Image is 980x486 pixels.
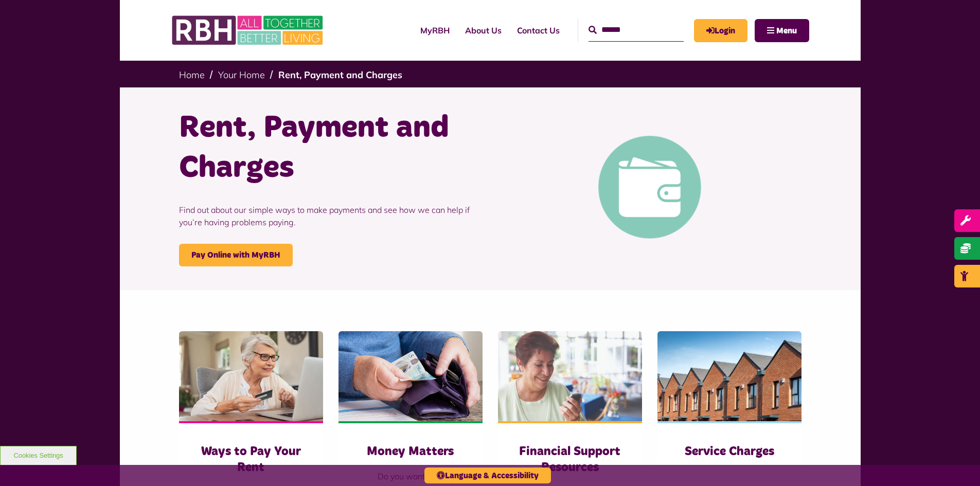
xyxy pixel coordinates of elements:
[278,69,402,81] a: Rent, Payment and Charges
[934,440,980,486] iframe: Netcall Web Assistant for live chat
[179,331,323,421] img: Old Woman Paying Bills Online J745CDU
[179,69,205,81] a: Home
[509,16,567,44] a: Contact Us
[519,444,621,476] h3: Financial Support Resources
[218,69,265,81] a: Your Home
[678,444,781,460] h3: Service Charges
[200,444,302,476] h3: Ways to Pay Your Rent
[498,331,642,421] img: 200284549 001
[359,444,462,460] h3: Money Matters
[776,27,797,35] span: Menu
[755,19,809,42] button: Navigation
[171,10,326,50] img: RBH
[457,16,509,44] a: About Us
[424,467,551,483] button: Language & Accessibility
[179,108,483,188] h1: Rent, Payment and Charges
[179,188,483,244] p: Find out about our simple ways to make payments and see how we can help if you’re having problems...
[179,244,293,266] a: Pay Online with MyRBH
[598,136,701,239] img: Pay Rent
[413,16,457,44] a: MyRBH
[694,19,747,42] a: MyRBH
[657,331,801,421] img: RBH homes in Lower Falinge with a blue sky
[338,331,483,421] img: Money 1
